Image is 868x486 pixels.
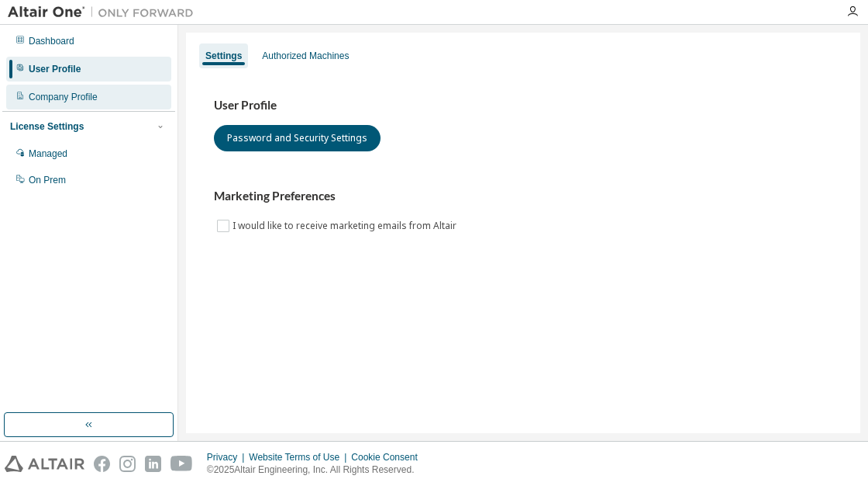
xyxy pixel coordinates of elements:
[119,456,136,472] img: instagram.svg
[8,5,201,20] img: Altair One
[29,63,81,75] div: User Profile
[207,451,249,463] div: Privacy
[94,456,110,472] img: facebook.svg
[207,463,427,477] p: © 2025 Altair Engineering, Inc. All Rights Reserved.
[214,125,381,151] button: Password and Security Settings
[214,98,832,113] h3: User Profile
[10,120,84,133] div: License Settings
[29,148,67,160] div: Managed
[214,189,832,204] h3: Marketing Preferences
[145,456,161,472] img: linkedin.svg
[170,456,193,472] img: youtube.svg
[5,456,84,472] img: altair_logo.svg
[205,50,242,62] div: Settings
[29,174,66,186] div: On Prem
[249,451,351,463] div: Website Terms of Use
[29,35,74,47] div: Dashboard
[351,451,426,463] div: Cookie Consent
[262,50,349,62] div: Authorized Machines
[232,217,460,235] label: I would like to receive marketing emails from Altair
[29,91,98,103] div: Company Profile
